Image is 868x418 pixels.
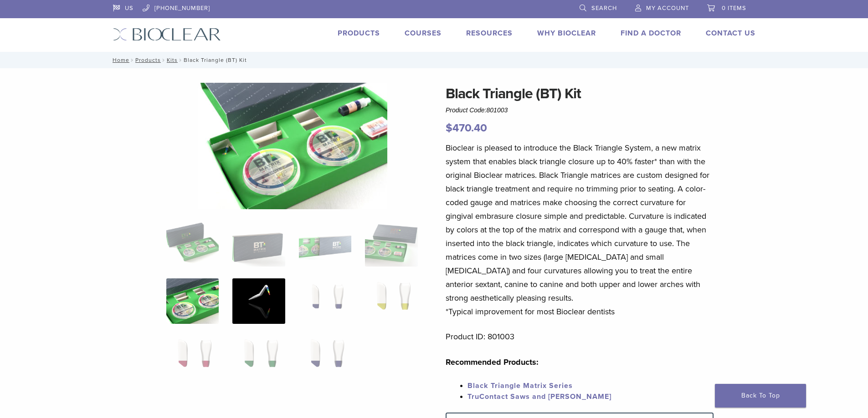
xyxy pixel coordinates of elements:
[166,336,219,381] img: Black Triangle (BT) Kit - Image 9
[706,29,755,38] a: Contact Us
[446,330,714,343] p: Product ID: 801003
[446,83,714,105] h1: Black Triangle (BT) Kit
[232,336,285,381] img: Black Triangle (BT) Kit - Image 10
[365,278,417,324] img: Black Triangle (BT) Kit - Image 8
[715,384,806,408] a: Back To Top
[178,58,184,62] span: /
[129,58,135,62] span: /
[299,336,351,381] img: Black Triangle (BT) Kit - Image 11
[405,29,442,38] a: Courses
[446,121,487,135] bdi: 470.40
[166,278,219,324] img: Black Triangle (BT) Kit - Image 5
[446,141,714,318] p: Bioclear is pleased to introduce the Black Triangle System, a new matrix system that enables blac...
[232,221,285,267] img: Black Triangle (BT) Kit - Image 2
[198,83,387,209] img: Black Triangle (BT) Kit - Image 5
[166,221,219,267] img: Intro-Black-Triangle-Kit-6-Copy-e1548792917662-324x324.jpg
[467,381,573,390] a: Black Triangle Matrix Series
[487,106,508,114] span: 801003
[299,278,351,324] img: Black Triangle (BT) Kit - Image 7
[467,392,611,401] a: TruContact Saws and [PERSON_NAME]
[646,5,689,12] span: My Account
[446,357,539,367] strong: Recommended Products:
[722,5,746,12] span: 0 items
[161,58,167,62] span: /
[466,29,513,38] a: Resources
[113,28,221,41] img: Bioclear
[167,57,178,63] a: Kits
[299,221,351,267] img: Black Triangle (BT) Kit - Image 3
[446,106,508,114] span: Product Code:
[338,29,380,38] a: Products
[591,5,617,12] span: Search
[106,52,762,68] nav: Black Triangle (BT) Kit
[135,57,161,63] a: Products
[537,29,596,38] a: Why Bioclear
[621,29,681,38] a: Find A Doctor
[110,57,129,63] a: Home
[446,121,452,135] span: $
[365,221,417,267] img: Black Triangle (BT) Kit - Image 4
[232,278,285,324] img: Black Triangle (BT) Kit - Image 6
